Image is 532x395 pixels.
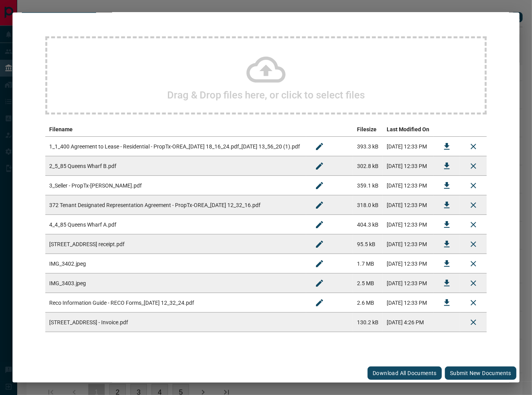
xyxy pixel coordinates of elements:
th: download action column [434,122,460,137]
td: 130.2 kB [353,313,383,332]
button: Submit new documents [445,366,516,380]
td: 302.8 kB [353,156,383,176]
button: Remove File [464,215,483,234]
button: Remove File [464,157,483,175]
td: [DATE] 12:33 PM [383,234,434,254]
button: Delete [464,313,483,332]
td: 404.3 kB [353,215,383,234]
div: Drag & Drop files here, or click to select files [45,36,487,114]
th: Filesize [353,122,383,137]
td: IMG_3402.jpeg [45,254,306,273]
td: [DATE] 12:33 PM [383,273,434,293]
td: 372 Tenant Designated Representation Agreement - PropTx-OREA_[DATE] 12_32_16.pdf [45,195,306,215]
td: [DATE] 12:33 PM [383,137,434,156]
td: IMG_3403.jpeg [45,273,306,293]
td: 4_4_85 Queens Wharf A.pdf [45,215,306,234]
td: [DATE] 12:33 PM [383,195,434,215]
button: Download [437,274,456,293]
button: Remove File [464,274,483,293]
td: [DATE] 12:33 PM [383,215,434,234]
td: 393.3 kB [353,137,383,156]
button: Rename [310,157,329,175]
button: Remove File [464,254,483,273]
td: [DATE] 12:33 PM [383,293,434,313]
td: 1_1_400 Agreement to Lease - Residential - PropTx-OREA_[DATE] 18_16_24.pdf_[DATE] 13_56_20 (1).pdf [45,137,306,156]
td: [STREET_ADDRESS] receipt.pdf [45,234,306,254]
button: Download [437,293,456,312]
td: 1.7 MB [353,254,383,273]
button: Download [437,254,456,273]
th: Last Modified On [383,122,434,137]
td: 2.6 MB [353,293,383,313]
button: Remove File [464,235,483,254]
button: Rename [310,137,329,156]
td: 3_Seller - PropTx-[PERSON_NAME].pdf [45,176,306,195]
button: Download [437,235,456,254]
td: 318.0 kB [353,195,383,215]
button: Download [437,137,456,156]
button: Download [437,157,456,175]
button: Remove File [464,176,483,195]
button: Rename [310,254,329,273]
button: Rename [310,274,329,293]
td: 95.5 kB [353,234,383,254]
button: Rename [310,196,329,214]
td: [DATE] 12:33 PM [383,176,434,195]
td: Reco Information Guide - RECO Forms_[DATE] 12_32_24.pdf [45,293,306,313]
td: 2_5_85 Queens Wharf B.pdf [45,156,306,176]
td: 2.5 MB [353,273,383,293]
td: [DATE] 4:26 PM [383,313,434,332]
th: Filename [45,122,306,137]
button: Download [437,196,456,214]
td: [DATE] 12:33 PM [383,254,434,273]
button: Download [437,176,456,195]
button: Remove File [464,137,483,156]
button: Remove File [464,293,483,312]
h2: Drag & Drop files here, or click to select files [167,89,365,101]
button: Remove File [464,196,483,214]
th: delete file action column [460,122,487,137]
button: Rename [310,215,329,234]
button: Download [437,215,456,234]
button: Rename [310,176,329,195]
button: Download All Documents [368,366,442,380]
td: [STREET_ADDRESS] - Invoice.pdf [45,313,306,332]
button: Rename [310,293,329,312]
td: 359.1 kB [353,176,383,195]
td: [DATE] 12:33 PM [383,156,434,176]
th: edit column [306,122,353,137]
button: Rename [310,235,329,254]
